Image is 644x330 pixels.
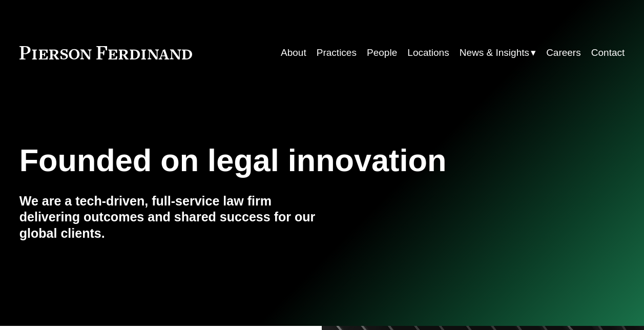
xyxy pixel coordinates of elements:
a: About [281,43,306,63]
a: Practices [317,43,357,63]
h1: Founded on legal innovation [19,142,524,178]
a: Careers [546,43,581,63]
h4: We are a tech-driven, full-service law firm delivering outcomes and shared success for our global... [19,193,322,242]
a: folder dropdown [460,43,536,63]
a: Contact [591,43,625,63]
span: News & Insights [460,44,529,61]
a: People [367,43,397,63]
a: Locations [407,43,449,63]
